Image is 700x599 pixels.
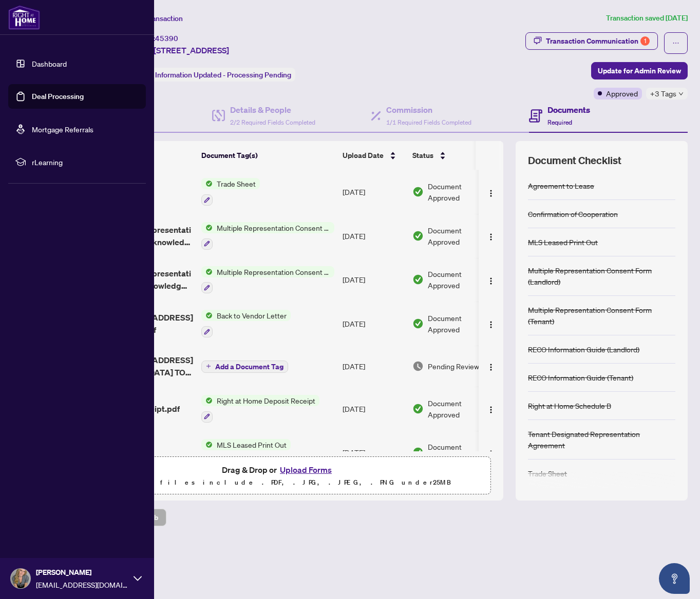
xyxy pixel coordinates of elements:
img: Document Status [412,403,424,414]
span: +3 Tags [650,88,676,99]
a: Dashboard [32,59,67,68]
p: Supported files include .PDF, .JPG, .JPEG, .PNG under 25 MB [72,476,484,489]
div: Status: [127,68,295,82]
button: Update for Admin Review [591,62,688,79]
img: Status Icon [201,222,213,233]
img: Profile Icon [11,569,30,588]
td: [DATE] [338,431,408,475]
span: Document Checklist [528,153,621,168]
span: Drag & Drop or [222,463,335,476]
button: Status IconMultiple Representation Consent Form (Landlord) [201,222,334,250]
img: Status Icon [201,310,213,321]
span: Right at Home Deposit Receipt [213,395,319,406]
img: Logo [487,450,495,458]
img: Logo [487,277,495,285]
div: Tenant Designated Representation Agreement [528,428,675,451]
button: Logo [483,444,499,461]
div: Confirmation of Cooperation [528,208,618,219]
img: Logo [487,233,495,241]
button: Transaction Communication1 [525,32,658,50]
span: Document Approved [428,397,491,420]
span: [PERSON_NAME] [36,567,128,578]
button: Add a Document Tag [201,361,288,373]
img: Document Status [412,447,424,458]
button: Status IconBack to Vendor Letter [201,310,291,337]
button: Logo [483,228,499,244]
span: Information Updated - Processing Pending [155,70,291,79]
h4: Documents [547,104,590,116]
span: View Transaction [128,14,183,23]
img: Status Icon [201,439,213,450]
button: Status IconTrade Sheet [201,178,260,206]
th: Status [408,141,496,170]
img: logo [8,5,40,30]
span: MLS Leased Print Out [213,439,291,450]
td: [DATE] [338,302,408,346]
img: Status Icon [201,395,213,406]
span: Status [412,150,433,161]
span: Drag & Drop orUpload FormsSupported files include .PDF, .JPG, .JPEG, .PNG under25MB [66,457,490,495]
td: [DATE] [338,214,408,258]
div: 1 [640,36,650,46]
span: Document Approved [428,312,491,335]
span: Lower-[STREET_ADDRESS] [127,44,229,56]
span: rLearning [32,156,139,168]
span: plus [206,364,211,369]
span: [EMAIL_ADDRESS][DOMAIN_NAME] [36,579,128,590]
span: Upload Date [343,150,384,161]
img: Document Status [412,361,424,372]
span: Pending Review [428,361,479,372]
h4: Commission [386,104,471,116]
img: Document Status [412,318,424,329]
div: Transaction Communication [546,33,650,49]
div: Agreement to Lease [528,180,594,191]
span: Multiple Representation Consent Form (Landlord) [213,222,334,233]
img: Document Status [412,274,424,285]
div: MLS Leased Print Out [528,236,598,248]
div: RECO Information Guide (Tenant) [528,372,633,383]
button: Logo [483,184,499,200]
a: Deal Processing [32,92,84,101]
div: Right at Home Schedule B [528,400,611,411]
img: Logo [487,189,495,197]
button: Logo [483,315,499,332]
span: ellipsis [672,39,679,47]
button: Logo [483,271,499,288]
button: Logo [483,401,499,417]
span: Document Approved [428,225,491,247]
div: Multiple Representation Consent Form (Tenant) [528,304,675,327]
img: Logo [487,363,495,371]
h4: Details & People [230,104,315,116]
span: Document Approved [428,441,491,464]
td: [DATE] [338,258,408,302]
span: Approved [606,88,638,99]
span: Required [547,118,572,126]
span: 45390 [155,34,178,43]
span: Trade Sheet [213,178,260,189]
img: Status Icon [201,266,213,277]
img: Status Icon [201,178,213,189]
th: Document Tag(s) [197,141,338,170]
span: Add a Document Tag [215,363,283,370]
button: Status IconMultiple Representation Consent Form (Tenant) [201,266,334,294]
img: Logo [487,406,495,414]
button: Add a Document Tag [201,360,288,373]
button: Status IconMLS Leased Print Out [201,439,291,467]
a: Mortgage Referrals [32,125,93,134]
img: Logo [487,321,495,329]
td: [DATE] [338,346,408,387]
span: 2/2 Required Fields Completed [230,118,315,126]
span: 1/1 Required Fields Completed [386,118,471,126]
span: Document Approved [428,181,491,203]
div: Multiple Representation Consent Form (Landlord) [528,265,675,287]
span: Document Approved [428,268,491,291]
span: Multiple Representation Consent Form (Tenant) [213,266,334,277]
td: [DATE] [338,170,408,214]
div: Trade Sheet [528,468,567,479]
span: Update for Admin Review [598,63,681,79]
button: Open asap [659,563,690,594]
article: Transaction saved [DATE] [606,12,688,24]
th: Upload Date [338,141,408,170]
img: Document Status [412,186,424,197]
button: Logo [483,358,499,374]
